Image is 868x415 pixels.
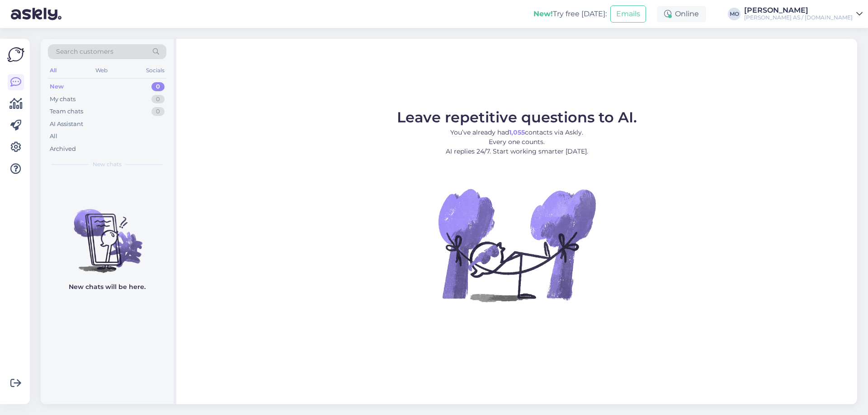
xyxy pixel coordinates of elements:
div: All [50,132,57,141]
div: Team chats [50,107,83,116]
img: Askly Logo [7,46,24,63]
div: Socials [144,65,166,76]
div: 0 [151,107,165,116]
b: 1,055 [509,128,525,136]
div: AI Assistant [50,120,83,129]
div: [PERSON_NAME] AS / [DOMAIN_NAME] [744,14,853,21]
span: Leave repetitive questions to AI. [397,108,637,126]
div: Try free [DATE]: [533,9,607,19]
div: Online [657,6,706,22]
p: New chats will be here. [69,282,146,292]
div: 0 [151,82,165,91]
div: MO [728,8,741,20]
div: All [48,65,58,76]
div: Archived [50,145,76,154]
div: New [50,82,64,91]
div: My chats [50,95,75,104]
div: 0 [151,95,165,104]
div: Web [94,65,109,76]
img: No Chat active [435,163,598,326]
img: No chats [41,193,174,274]
p: You’ve already had contacts via Askly. Every one counts. AI replies 24/7. Start working smarter [... [397,128,637,156]
span: New chats [93,160,122,168]
div: [PERSON_NAME] [744,7,853,14]
span: Search customers [56,47,113,56]
button: Emails [610,5,646,23]
b: New! [533,9,553,18]
a: [PERSON_NAME][PERSON_NAME] AS / [DOMAIN_NAME] [744,7,863,21]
